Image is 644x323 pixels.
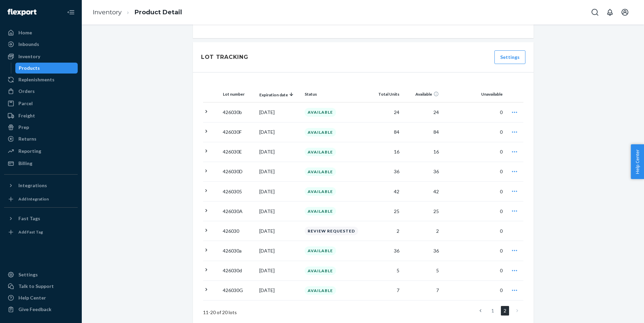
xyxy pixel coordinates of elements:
[402,201,442,221] td: 25
[223,109,254,116] p: 426030b
[305,108,336,116] div: AVAILABLE
[259,267,300,274] p: [DATE]
[494,50,525,64] button: Settings
[18,41,39,48] div: Inbounds
[201,53,248,61] div: Lot Tracking
[489,306,497,316] a: Page 1
[442,241,505,261] td: 0
[223,188,254,195] p: 4260305
[18,160,32,167] div: Billing
[19,65,40,71] div: Products
[305,286,336,295] div: AVAILABLE
[4,110,78,121] a: Freight
[402,162,442,181] td: 36
[363,261,402,280] td: 5
[4,51,78,62] a: Inventory
[259,228,300,235] p: [DATE]
[18,148,41,155] div: Reporting
[259,109,300,116] p: [DATE]
[442,201,505,221] td: 0
[363,122,402,142] td: 84
[305,267,336,275] div: AVAILABLE
[363,241,402,261] td: 36
[618,5,632,19] button: Open account menu
[18,306,51,313] div: Give Feedback
[363,142,402,162] td: 16
[402,122,442,142] td: 84
[18,29,32,36] div: Home
[402,142,442,162] td: 16
[4,86,78,97] a: Orders
[363,201,402,221] td: 25
[18,53,40,60] div: Inventory
[4,180,78,191] button: Integrations
[259,168,300,175] p: [DATE]
[442,261,505,280] td: 0
[631,144,644,179] button: Help Center
[402,86,442,102] th: Available
[18,229,43,235] div: Add Fast Tag
[64,5,78,19] button: Close Navigation
[305,246,336,255] div: AVAILABLE
[223,267,254,274] p: 426030d
[501,306,509,316] a: Page 2 is your current page
[223,247,254,254] p: 426030a
[588,5,602,19] button: Open Search Box
[442,280,505,300] td: 0
[15,63,78,74] a: Products
[220,86,257,102] th: Lot number
[259,148,300,155] p: [DATE]
[442,142,505,162] td: 0
[363,162,402,181] td: 36
[305,227,358,235] div: REVIEW REQUESTED
[18,196,49,202] div: Add Integration
[402,102,442,122] td: 24
[4,292,78,303] a: Help Center
[4,122,78,133] a: Prep
[18,88,35,95] div: Orders
[4,146,78,157] a: Reporting
[7,9,36,16] img: Flexport logo
[4,98,78,109] a: Parcel
[18,294,46,301] div: Help Center
[223,228,254,235] p: 426030
[223,168,254,175] p: 426030D
[305,128,336,136] div: AVAILABLE
[18,124,29,131] div: Prep
[442,221,505,241] td: 0
[402,261,442,280] td: 5
[305,207,336,215] div: AVAILABLE
[402,221,442,241] td: 2
[18,182,47,189] div: Integrations
[402,241,442,261] td: 36
[363,102,402,122] td: 24
[4,133,78,144] a: Returns
[18,100,33,107] div: Parcel
[257,86,302,102] th: Expiration date
[223,129,254,135] p: 426030F
[4,213,78,224] button: Fast Tags
[442,102,505,122] td: 0
[442,162,505,181] td: 0
[223,287,254,294] p: 426030G
[4,74,78,85] a: Replenishments
[18,271,38,278] div: Settings
[259,188,300,195] p: [DATE]
[4,39,78,50] a: Inbounds
[442,86,505,102] th: Unavailable
[18,76,55,83] div: Replenishments
[305,167,336,176] div: AVAILABLE
[4,158,78,169] a: Billing
[135,9,182,16] a: Product Detail
[18,215,40,222] div: Fast Tags
[18,135,36,142] div: Returns
[223,208,254,215] p: 426030A
[259,287,300,294] p: [DATE]
[442,182,505,201] td: 0
[87,2,187,22] ol: breadcrumbs
[4,227,78,238] a: Add Fast Tag
[93,9,122,16] a: Inventory
[442,122,505,142] td: 0
[363,182,402,201] td: 42
[603,5,617,19] button: Open notifications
